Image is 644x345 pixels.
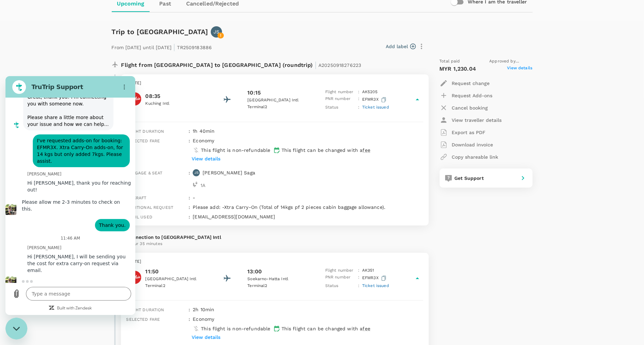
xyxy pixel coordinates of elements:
[186,134,190,167] div: :
[318,62,361,68] span: A20250918276223
[247,276,309,283] p: Soekarno-Hatta Intl
[126,317,160,322] span: Selected fare
[112,40,212,53] p: From [DATE] until [DATE] TR2509183886
[362,96,388,104] p: EFMR3X
[201,182,205,189] p: 1 A
[363,147,370,153] span: fee
[455,175,484,181] span: Get Support
[146,276,207,283] p: [GEOGRAPHIC_DATA] Intl
[22,95,130,101] p: [PERSON_NAME]
[190,201,423,211] div: Please add: -Xtra Carry-On (Total of 14kgs pf 2 pieces cabin baggage allowance).
[146,283,207,289] p: Terminal 2
[186,125,190,134] div: :
[440,65,476,73] p: MYR 1,230.04
[325,104,355,111] p: Status
[363,326,370,331] span: fee
[128,80,422,87] p: [DATE]
[22,177,126,198] span: Hi [PERSON_NAME], I will be sending you the cost for extra carry-on request via email.
[192,334,220,341] p: View details
[440,102,488,114] button: Cancel booking
[128,258,422,265] p: [DATE]
[126,241,423,247] p: 1 hour 35 minutes
[362,105,389,110] span: Ticket issued
[452,92,493,99] p: Request Add-ons
[16,201,27,210] svg: loading
[201,147,270,154] p: This flight is non-refundable
[315,60,317,70] span: |
[193,182,198,187] img: seat-icon
[358,267,359,274] p: :
[452,154,498,160] p: Copy shareable link
[507,65,533,73] span: View details
[452,104,488,111] p: Cancel booking
[282,147,370,154] p: This flight can be changed with a
[247,104,309,111] p: Terminal 2
[452,80,490,87] p: Request change
[146,92,207,100] p: 08:35
[358,283,359,289] p: :
[440,58,461,65] span: Total paid
[94,146,120,153] span: Thank you.
[173,42,175,52] span: |
[126,215,153,219] span: Email used
[452,117,502,124] p: View traveller details
[358,274,359,283] p: :
[247,97,309,104] p: [GEOGRAPHIC_DATA] Intl
[186,313,190,345] div: :
[186,167,190,191] div: :
[22,169,130,174] p: [PERSON_NAME]
[55,159,75,165] p: 11:46 AM
[190,191,423,201] div: -
[247,268,262,276] p: 13:00
[358,96,359,104] p: :
[194,170,198,175] p: JS
[126,205,174,210] span: Additional request
[190,154,222,164] button: View details
[247,283,309,289] p: Terminal 2
[325,283,355,289] p: Status
[203,169,255,176] p: [PERSON_NAME] Saga
[186,201,190,211] div: :
[190,332,222,342] button: View details
[440,151,498,163] button: Copy shareable link
[4,211,18,225] button: Upload file
[193,128,423,134] p: 1h 40min
[126,129,164,134] span: Flight duration
[358,104,359,111] p: :
[146,268,207,276] p: 11:50
[325,274,355,283] p: PNR number
[440,77,490,89] button: Request change
[112,26,208,37] h6: Trip to [GEOGRAPHIC_DATA]
[440,126,486,139] button: Export as PDF
[193,316,214,322] p: economy
[186,303,190,313] div: :
[358,89,359,96] p: :
[22,103,126,117] span: Hi [PERSON_NAME], thank you for reaching out!
[452,129,486,136] p: Export as PDF
[186,191,190,201] div: :
[214,28,219,35] p: JS
[325,267,355,274] p: Flight number
[16,123,126,136] span: Please allow me 2-3 minutes to check on this.
[5,76,135,315] iframe: Messaging window
[126,196,147,200] span: Aircraft
[325,89,355,96] p: Flight number
[193,137,214,144] p: economy
[5,318,27,340] iframe: Button to launch messaging window, conversation in progress
[146,100,207,107] p: Kuching Intl
[126,307,164,312] span: Flight duration
[126,139,160,143] span: Selected fare
[192,155,220,162] p: View details
[362,283,389,288] span: Ticket issued
[193,213,423,220] p: [EMAIL_ADDRESS][DOMAIN_NAME]
[126,234,423,241] p: Connection to [GEOGRAPHIC_DATA] Intl
[201,325,270,332] p: This flight is non-refundable
[440,114,502,126] button: View traveller details
[440,139,493,151] button: Download invoice
[440,89,493,102] button: Request Add-ons
[247,89,261,97] p: 10:15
